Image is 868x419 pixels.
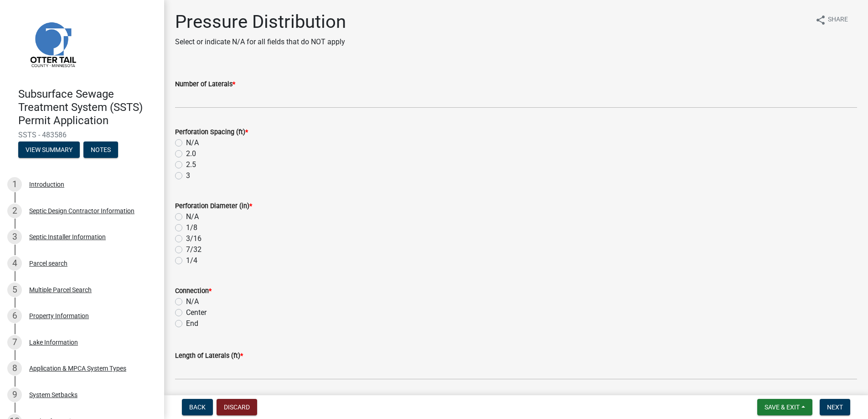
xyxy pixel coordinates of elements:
[189,403,206,411] span: Back
[186,296,199,307] label: N/A
[175,81,235,88] label: Number of Laterals
[7,335,22,350] div: 7
[186,307,207,318] label: Center
[29,365,126,372] div: Application & MPCA System Types
[7,177,22,192] div: 1
[186,233,201,244] label: 3/16
[18,10,87,78] img: Otter Tail County, Minnesota
[18,88,157,127] h4: Subsurface Sewage Treatment System (SSTS) Permit Application
[29,208,134,214] div: Septic Design Contractor Information
[182,399,213,415] button: Back
[29,339,78,346] div: Lake Information
[7,256,22,271] div: 4
[175,353,243,359] label: Length of Laterals (ft)
[820,399,850,415] button: Next
[757,399,812,415] button: Save & Exit
[175,203,252,209] label: Perforation Diameter (in)
[186,211,199,222] label: N/A
[186,159,196,170] label: 2.5
[83,141,118,158] button: Notes
[7,309,22,323] div: 6
[7,230,22,244] div: 3
[29,181,64,188] div: Introduction
[29,392,77,398] div: System Setbacks
[83,147,118,154] wm-modal-confirm: Notes
[827,403,843,411] span: Next
[175,129,248,136] label: Perforation Spacing (ft)
[175,11,346,33] h1: Pressure Distribution
[815,15,826,26] i: share
[186,148,196,159] label: 2.0
[808,11,855,29] button: shareShare
[7,204,22,218] div: 2
[18,147,80,154] wm-modal-confirm: Summary
[828,15,848,26] span: Share
[186,244,201,255] label: 7/32
[175,288,212,294] label: Connection
[7,283,22,297] div: 5
[18,131,146,139] span: SSTS - 483586
[186,222,197,233] label: 1/8
[18,141,80,158] button: View Summary
[7,361,22,376] div: 8
[7,388,22,402] div: 9
[186,137,199,148] label: N/A
[29,260,67,267] div: Parcel search
[29,287,92,293] div: Multiple Parcel Search
[186,318,198,329] label: End
[29,234,106,240] div: Septic Installer Information
[175,37,346,47] p: Select or indicate N/A for all fields that do NOT apply
[29,313,89,319] div: Property Information
[217,399,257,415] button: Discard
[765,403,800,411] span: Save & Exit
[186,255,197,266] label: 1/4
[186,170,190,181] label: 3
